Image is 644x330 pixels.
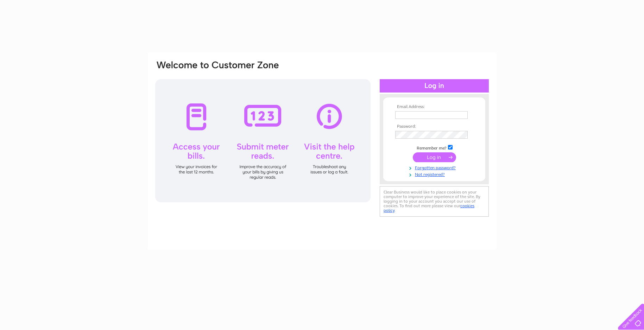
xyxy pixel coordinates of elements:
[413,152,456,162] input: Submit
[393,104,475,109] th: Email Address:
[395,164,475,171] a: Forgotten password?
[384,203,474,213] a: cookies policy
[393,144,475,151] td: Remember me?
[380,186,489,217] div: Clear Business would like to place cookies on your computer to improve your experience of the sit...
[393,124,475,129] th: Password:
[395,171,475,177] a: Not registered?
